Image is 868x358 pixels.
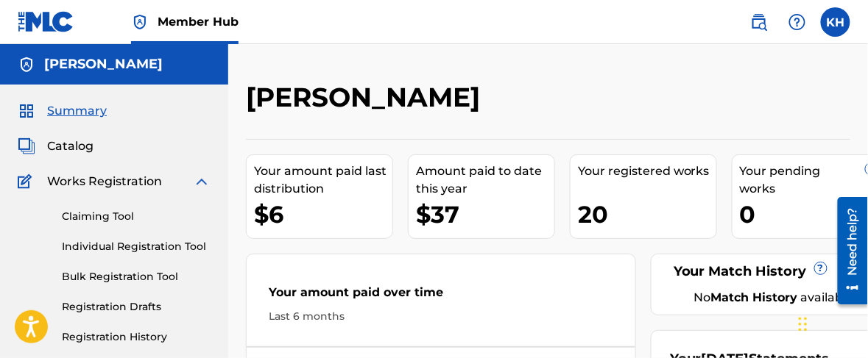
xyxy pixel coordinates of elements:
img: Works Registration [18,173,37,190]
a: Registration Drafts [62,299,211,315]
div: Your amount paid last distribution [254,162,392,198]
span: Member Hub [158,13,239,30]
div: Your registered works [578,162,716,180]
span: Works Registration [47,173,162,190]
a: Registration History [62,329,211,345]
h5: Khalil Huseynov [44,56,163,73]
div: 20 [578,198,716,231]
img: Accounts [18,56,35,74]
img: Summary [18,102,35,120]
div: User Menu [821,7,850,37]
div: Last 6 months [269,309,613,324]
img: search [750,13,768,31]
a: Public Search [744,7,774,37]
img: help [788,13,806,31]
iframe: Chat Widget [794,287,868,358]
div: No available [688,289,860,307]
a: Claiming Tool [62,209,211,224]
a: SummarySummary [18,102,107,120]
a: Bulk Registration Tool [62,269,211,284]
div: Amount paid to date this year [416,162,554,198]
iframe: Resource Center [827,191,868,309]
img: Catalog [18,137,35,155]
img: Top Rightsholder [131,13,149,31]
div: Your amount paid over time [269,284,613,309]
strong: Match History [711,290,798,304]
h2: [PERSON_NAME] [246,81,487,114]
div: $6 [254,198,392,231]
div: Your Match History [670,262,860,282]
div: Drag [799,302,808,346]
span: Summary [47,102,107,120]
div: $37 [416,198,554,231]
a: Individual Registration Tool [62,239,211,254]
span: ? [815,262,827,274]
a: CatalogCatalog [18,137,93,155]
img: MLC Logo [18,11,74,32]
span: Catalog [47,137,93,155]
div: Help [783,7,812,37]
img: expand [193,173,211,190]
